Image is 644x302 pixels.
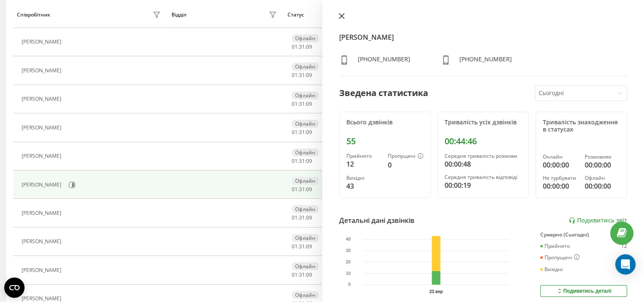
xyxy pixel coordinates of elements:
div: 12 [346,159,381,169]
span: 09 [306,43,312,50]
text: 0 [348,283,351,287]
span: 01 [292,71,298,79]
span: 09 [306,186,312,193]
div: Співробітник [17,12,50,18]
div: Офлайн [292,291,319,299]
div: 00:00:00 [543,181,578,191]
div: Зведена статистика [339,87,428,99]
div: Всього дзвінків [346,119,423,126]
div: Офлайн [292,34,319,42]
div: Вихідні [540,266,563,272]
span: 31 [299,129,305,136]
h4: [PERSON_NAME] [339,32,627,42]
div: Офлайн [292,148,319,156]
div: : : [292,272,312,278]
span: 01 [292,271,298,278]
div: Офлайн [292,63,319,71]
div: Офлайн [292,91,319,99]
div: Статус [287,12,304,18]
div: 00:00:48 [445,159,522,169]
span: 09 [306,214,312,221]
div: 0 [388,160,423,170]
div: Open Intercom Messenger [615,254,636,275]
button: Open CMP widget [4,277,25,298]
span: 09 [306,243,312,250]
div: : : [292,72,312,78]
div: 00:44:46 [445,136,522,146]
span: 09 [306,71,312,79]
div: Офлайн [292,177,319,185]
div: 00:00:00 [543,160,578,170]
span: 09 [306,100,312,107]
div: Офлайн [585,175,620,181]
span: 01 [292,243,298,250]
div: Не турбувати [543,175,578,181]
div: Офлайн [292,120,319,128]
div: Тривалість знаходження в статусах [543,119,620,133]
div: Тривалість усіх дзвінків [445,119,522,126]
span: 31 [299,214,305,221]
span: 31 [299,157,305,165]
text: 30 [345,248,351,253]
div: Пропущені [540,254,580,261]
text: 10 [345,271,351,276]
div: Розмовляє [585,154,620,160]
div: : : [292,187,312,192]
span: 09 [306,271,312,278]
div: [PERSON_NAME] [22,39,64,45]
text: 40 [345,237,351,242]
div: 00:00:19 [445,180,522,190]
span: 01 [292,100,298,107]
span: 31 [299,186,305,193]
span: 31 [299,271,305,278]
div: Детальні дані дзвінків [339,215,415,225]
div: Прийнято [540,243,570,249]
div: Офлайн [292,205,319,213]
button: Подивитись деталі [540,285,627,297]
div: [PERSON_NAME] [22,153,64,159]
div: [PERSON_NAME] [22,96,64,102]
div: Сумарно (Сьогодні) [540,232,627,238]
div: Офлайн [292,234,319,242]
div: [PERSON_NAME] [22,210,64,216]
div: [PHONE_NUMBER] [459,55,512,67]
div: Онлайн [543,154,578,160]
span: 09 [306,129,312,136]
div: 12 [621,243,627,249]
text: 20 [345,260,351,264]
div: : : [292,101,312,107]
div: Пропущені [388,153,423,160]
span: 31 [299,243,305,250]
div: 00:00:00 [585,160,620,170]
div: Подивитись деталі [556,288,611,294]
div: : : [292,158,312,164]
span: 01 [292,214,298,221]
text: 23 вер [429,289,443,294]
div: : : [292,244,312,250]
div: : : [292,215,312,221]
div: [PERSON_NAME] [22,296,64,302]
span: 01 [292,186,298,193]
span: 31 [299,100,305,107]
div: [PERSON_NAME] [22,182,64,188]
span: 09 [306,157,312,165]
a: Подивитись звіт [569,217,627,224]
div: Середня тривалість розмови [445,153,522,159]
span: 31 [299,43,305,50]
div: 43 [346,181,381,191]
span: 01 [292,129,298,136]
span: 01 [292,157,298,165]
div: : : [292,129,312,135]
div: Вихідні [346,175,381,181]
div: [PERSON_NAME] [22,239,64,244]
div: Прийнято [346,153,381,159]
div: [PERSON_NAME] [22,125,64,131]
div: Середня тривалість відповіді [445,174,522,180]
div: [PHONE_NUMBER] [358,55,410,67]
div: 00:00:00 [585,181,620,191]
div: [PERSON_NAME] [22,68,64,74]
span: 01 [292,43,298,50]
div: 55 [346,136,423,146]
div: : : [292,44,312,50]
div: [PERSON_NAME] [22,267,64,273]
